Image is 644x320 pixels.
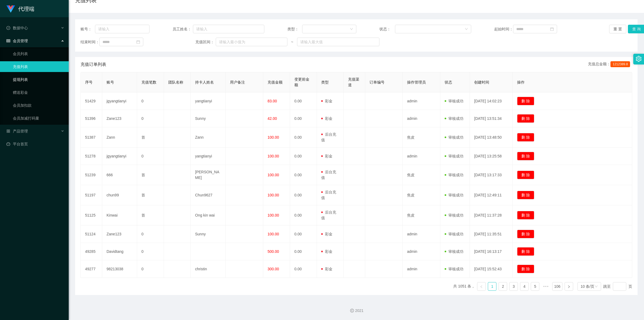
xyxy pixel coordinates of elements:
td: 0.00 [290,260,317,278]
a: 会员加扣款 [13,100,64,111]
td: 焦皮 [403,185,440,205]
td: 51124 [81,225,102,243]
i: 图标: appstore-o [6,129,10,133]
td: yangtianyi [191,148,226,165]
td: 0.00 [290,205,317,225]
span: 审核成功 [445,249,463,254]
button: 删 除 [517,191,534,199]
a: 充值列表 [13,61,64,72]
a: 4 [520,282,528,290]
span: 创建时间 [474,80,489,84]
span: 操作 [517,80,525,84]
li: 向后 5 页 [541,282,550,291]
span: 审核成功 [445,213,463,217]
td: 0 [137,148,164,165]
span: 83.00 [268,99,277,103]
span: 审核成功 [445,232,463,236]
i: 图标: down [350,27,353,31]
td: [DATE] 14:02:23 [470,92,513,110]
button: 删 除 [517,152,534,160]
td: 0 [137,260,164,278]
span: 序号 [85,80,93,84]
span: 审核成功 [445,173,463,177]
button: 删 除 [517,97,534,105]
span: 彩金 [321,116,332,121]
td: 51125 [81,205,102,225]
button: 删 除 [517,230,534,238]
td: admin [403,260,440,278]
td: [DATE] 13:17:33 [470,165,513,185]
td: 首 [137,185,164,205]
span: 账号 [107,80,114,84]
span: 500.00 [268,249,279,254]
i: 图标: down [595,285,598,289]
td: Chun9627 [191,185,226,205]
span: 账号： [80,26,95,32]
span: 100.00 [268,135,279,139]
span: 员工姓名： [173,26,193,32]
td: 0.00 [290,165,317,185]
span: 彩金 [321,267,332,271]
span: 变更前金额 [294,77,309,87]
div: 2021 [73,308,640,314]
td: [DATE] 16:13:17 [470,243,513,260]
td: christin [191,260,226,278]
i: 图标: left [480,285,483,288]
a: 106 [552,282,562,290]
span: 100.00 [268,193,279,197]
button: 删 除 [517,171,534,179]
button: 删 除 [517,265,534,273]
span: 起始时间： [494,26,513,32]
li: 上一页 [477,282,486,291]
td: [PERSON_NAME] [191,165,226,185]
td: admin [403,243,440,260]
span: 状态： [379,26,395,32]
td: Kinwai [102,205,137,225]
div: 充值总金额： [588,61,632,68]
li: 4 [520,282,529,291]
button: 删 除 [517,211,534,220]
input: 请输入 [193,25,265,33]
span: 充值金额 [268,80,283,84]
td: 49277 [81,260,102,278]
span: 后台充值 [321,210,336,220]
td: 0.00 [290,225,317,243]
td: Davidtang [102,243,137,260]
a: 5 [531,282,539,290]
i: 图标: check-circle-o [6,26,10,30]
button: 删 除 [517,247,534,256]
td: 51429 [81,92,102,110]
a: 提现列表 [13,74,64,85]
a: 赠送彩金 [13,87,64,98]
span: 审核成功 [445,193,463,197]
img: logo.9652507e.png [6,5,15,13]
td: admin [403,225,440,243]
td: 首 [137,165,164,185]
td: Sunny [191,225,226,243]
span: 彩金 [321,99,332,103]
td: 49285 [81,243,102,260]
span: 彩金 [321,232,332,236]
span: 审核成功 [445,154,463,158]
td: [DATE] 13:48:50 [470,127,513,148]
td: jgyangtianyi [102,148,137,165]
td: 焦皮 [403,165,440,185]
li: 下一页 [565,282,573,291]
a: 会员列表 [13,48,64,59]
button: 删 除 [517,133,534,142]
span: 状态 [445,80,452,84]
td: Ong kin wai [191,205,226,225]
td: 焦皮 [403,205,440,225]
span: 审核成功 [445,267,463,271]
td: 0 [137,92,164,110]
span: 会员管理 [6,39,28,43]
td: 51396 [81,110,102,127]
span: ~ [287,39,297,45]
td: [DATE] 13:25:58 [470,148,513,165]
td: 51197 [81,185,102,205]
i: 图标: setting [636,56,642,62]
span: 后台充值 [321,132,336,142]
td: 0.00 [290,185,317,205]
span: ••• [541,282,550,291]
a: 会员加减打码量 [13,113,64,124]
